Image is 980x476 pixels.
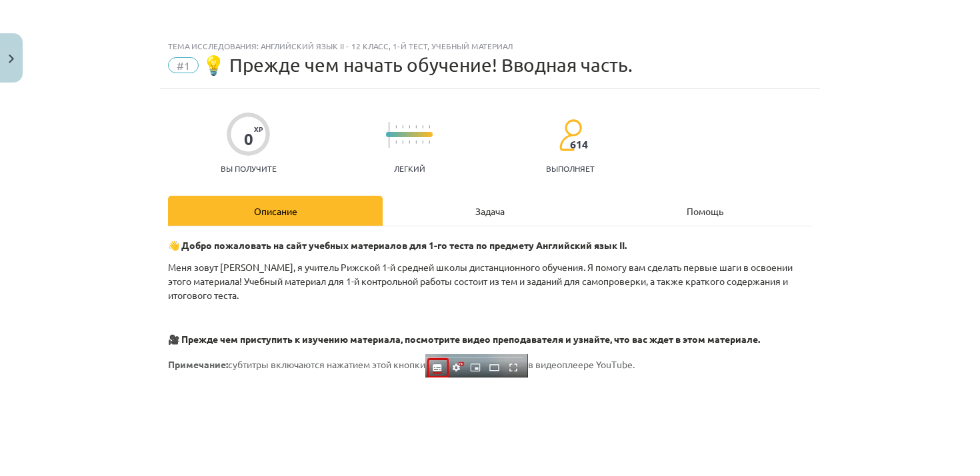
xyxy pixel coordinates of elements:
[429,140,430,144] img: icon-short-line-57e1e144782c952c97e751825c79c345078a6d821885a25fce030b3d8c18986b.svg
[254,124,263,134] font: XP
[409,125,410,128] img: icon-short-line-57e1e144782c952c97e751825c79c345078a6d821885a25fce030b3d8c18986b.svg
[422,125,423,128] img: icon-short-line-57e1e144782c952c97e751825c79c345078a6d821885a25fce030b3d8c18986b.svg
[559,119,582,152] img: students-c634bb4e5e11cddfef0936a35e636f08e4e9abd3cc4e673bd6f9a4125e45ecb1.svg
[415,125,417,128] img: icon-short-line-57e1e144782c952c97e751825c79c345078a6d821885a25fce030b3d8c18986b.svg
[687,205,723,217] font: Помощь
[395,140,397,144] img: icon-short-line-57e1e144782c952c97e751825c79c345078a6d821885a25fce030b3d8c18986b.svg
[402,140,403,144] img: icon-short-line-57e1e144782c952c97e751825c79c345078a6d821885a25fce030b3d8c18986b.svg
[168,261,793,301] font: Меня зовут [PERSON_NAME], я учитель Рижской 1-й средней школы дистанционного обучения. Я помогу в...
[528,358,635,370] font: в видеоплеере YouTube.
[168,333,760,345] font: 🎥 Прежде чем приступить к изучению материала, посмотрите видео преподавателя и узнайте, что вас ж...
[415,140,417,144] img: icon-short-line-57e1e144782c952c97e751825c79c345078a6d821885a25fce030b3d8c18986b.svg
[389,122,390,148] img: icon-long-line-d9ea69661e0d244f92f715978eff75569469978d946b2353a9bb055b3ed8787d.svg
[254,205,297,217] font: Описание
[244,128,253,149] font: 0
[9,55,14,63] img: icon-close-lesson-0947bae3869378f0d4975bcd49f059093ad1ed9edebbc8119c70593378902aed.svg
[570,137,588,151] font: 614
[168,41,513,51] font: Тема исследования: Английский язык II - 12 класс, 1-й тест, учебный материал
[168,239,627,251] font: 👋 Добро пожаловать на сайт учебных материалов для 1-го теста по предмету Английский язык II.
[395,125,397,128] img: icon-short-line-57e1e144782c952c97e751825c79c345078a6d821885a25fce030b3d8c18986b.svg
[422,140,423,144] img: icon-short-line-57e1e144782c952c97e751825c79c345078a6d821885a25fce030b3d8c18986b.svg
[221,163,277,174] font: Вы получите
[228,358,425,370] font: субтитры включаются нажатием этой кнопки
[429,125,430,128] img: icon-short-line-57e1e144782c952c97e751825c79c345078a6d821885a25fce030b3d8c18986b.svg
[168,358,228,370] font: Примечание:
[409,140,410,144] img: icon-short-line-57e1e144782c952c97e751825c79c345078a6d821885a25fce030b3d8c18986b.svg
[546,163,595,174] font: выполняет
[177,59,190,72] font: #1
[402,125,403,128] img: icon-short-line-57e1e144782c952c97e751825c79c345078a6d821885a25fce030b3d8c18986b.svg
[394,163,425,174] font: Легкий
[202,54,633,76] font: 💡 Прежде чем начать обучение! Вводная часть.
[475,205,505,217] font: Задача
